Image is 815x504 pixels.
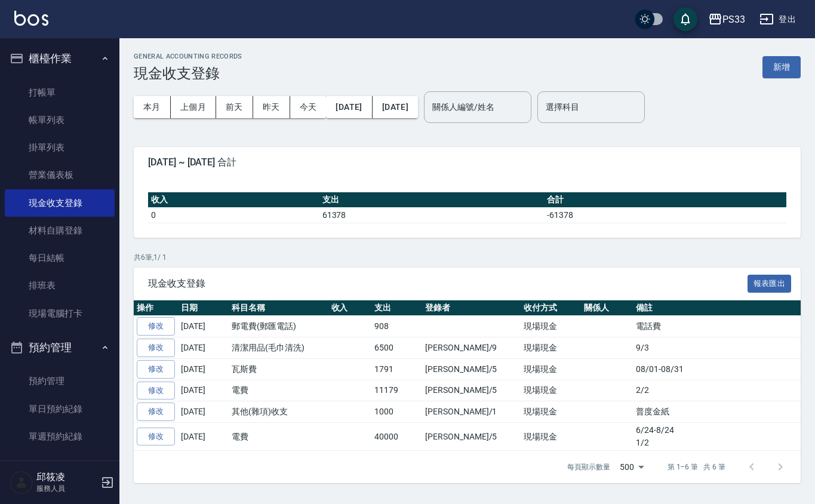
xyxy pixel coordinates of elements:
td: [DATE] [178,380,229,401]
td: 908 [371,316,422,337]
a: 現金收支登錄 [5,189,115,217]
a: 修改 [137,317,175,336]
td: 11179 [371,380,422,401]
button: 今天 [290,96,327,118]
button: save [673,7,697,31]
td: 1000 [371,401,422,423]
td: 瓦斯費 [229,358,328,380]
a: 掛單列表 [5,134,115,161]
a: 預約管理 [5,367,115,395]
a: 帳單列表 [5,106,115,134]
td: 1791 [371,358,422,380]
td: 0 [148,207,319,223]
button: PS33 [703,7,750,32]
td: 現場現金 [521,358,581,380]
td: [DATE] [178,337,229,359]
td: [DATE] [178,423,229,451]
div: 500 [615,451,648,483]
h3: 現金收支登錄 [134,65,242,82]
td: [PERSON_NAME]/9 [422,337,521,359]
td: [DATE] [178,358,229,380]
td: 61378 [319,207,544,223]
td: [PERSON_NAME]/5 [422,423,521,451]
p: 共 6 筆, 1 / 1 [134,252,801,263]
button: 報表匯出 [748,275,792,293]
img: Logo [14,11,48,26]
td: 其他(雜項)收支 [229,401,328,423]
td: -61378 [544,207,786,223]
th: 日期 [178,300,229,316]
td: [PERSON_NAME]/5 [422,380,521,401]
th: 支出 [371,300,422,316]
div: PS33 [722,12,745,27]
button: 前天 [216,96,253,118]
th: 收入 [328,300,372,316]
a: 排班表 [5,272,115,299]
a: 單週預約紀錄 [5,423,115,450]
a: 材料自購登錄 [5,217,115,244]
h2: GENERAL ACCOUNTING RECORDS [134,53,242,60]
a: 營業儀表板 [5,161,115,189]
th: 合計 [544,192,786,208]
button: 新增 [762,56,801,78]
th: 科目名稱 [229,300,328,316]
p: 服務人員 [36,483,97,494]
td: 現場現金 [521,316,581,337]
button: 本月 [134,96,171,118]
th: 登錄者 [422,300,521,316]
a: 修改 [137,402,175,421]
td: 現場現金 [521,380,581,401]
a: 新增 [762,61,801,72]
button: 昨天 [253,96,290,118]
button: 報表及分析 [5,455,115,486]
td: 郵電費(郵匯電話) [229,316,328,337]
button: [DATE] [373,96,418,118]
button: 上個月 [171,96,216,118]
th: 支出 [319,192,544,208]
td: 40000 [371,423,422,451]
td: [DATE] [178,401,229,423]
td: 現場現金 [521,423,581,451]
td: 電費 [229,380,328,401]
p: 第 1–6 筆 共 6 筆 [668,462,725,472]
td: 現場現金 [521,401,581,423]
th: 收入 [148,192,319,208]
td: [DATE] [178,316,229,337]
button: [DATE] [326,96,372,118]
span: [DATE] ~ [DATE] 合計 [148,156,786,168]
th: 操作 [134,300,178,316]
td: 清潔用品(毛巾清洗) [229,337,328,359]
button: 櫃檯作業 [5,43,115,74]
td: [PERSON_NAME]/5 [422,358,521,380]
button: 預約管理 [5,332,115,363]
th: 收付方式 [521,300,581,316]
a: 報表匯出 [748,277,792,288]
h5: 邱筱凌 [36,471,97,483]
a: 修改 [137,360,175,379]
img: Person [10,471,33,494]
p: 每頁顯示數量 [567,462,610,472]
a: 打帳單 [5,79,115,106]
button: 登出 [755,8,801,30]
span: 現金收支登錄 [148,278,748,290]
a: 每日結帳 [5,244,115,272]
td: [PERSON_NAME]/1 [422,401,521,423]
th: 關係人 [581,300,633,316]
a: 修改 [137,339,175,357]
td: 電費 [229,423,328,451]
td: 6500 [371,337,422,359]
a: 修改 [137,382,175,400]
td: 現場現金 [521,337,581,359]
a: 單日預約紀錄 [5,395,115,423]
a: 現場電腦打卡 [5,300,115,327]
a: 修改 [137,428,175,446]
